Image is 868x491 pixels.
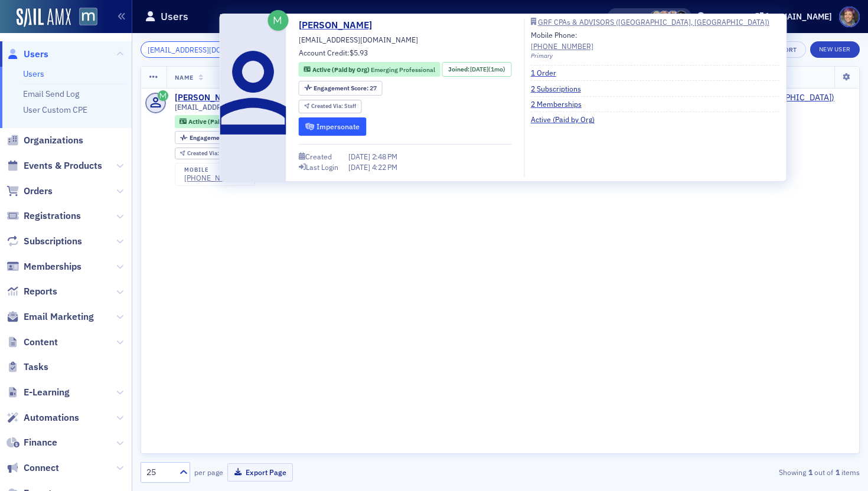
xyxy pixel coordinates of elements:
span: Joined : [448,65,471,74]
img: SailAMX [79,8,97,26]
span: Created Via : [311,102,344,110]
div: Created Via: Staff [175,148,238,160]
span: 4:22 PM [372,162,397,172]
a: View Homepage [71,8,97,28]
a: Active (Paid by Org) Emerging Professional [304,65,435,74]
input: Search… [141,41,253,58]
span: Tasks [24,361,48,374]
a: 1 Order [531,67,565,78]
div: mobile [184,166,247,174]
a: [PERSON_NAME] [175,93,240,103]
span: Lauren McDonough [675,11,687,23]
span: Automations [24,411,79,424]
button: Export Page [227,463,293,482]
a: Email Marketing [6,310,94,323]
a: [PERSON_NAME] [299,18,381,32]
span: Name [175,73,194,81]
div: Last Login [306,164,338,171]
span: Emily Trott [667,11,679,23]
a: Tasks [6,361,48,374]
span: Connect [24,461,59,474]
div: Also [614,12,625,20]
span: Active (Paid by Org) [312,66,371,74]
a: Connect [6,461,59,474]
a: E-Learning [6,386,70,399]
div: GRF CPAs & ADVISORS ([GEOGRAPHIC_DATA], [GEOGRAPHIC_DATA]) [538,19,769,25]
span: [DATE] [348,162,372,172]
div: Staff [311,103,356,110]
span: Rebekah Olson [650,11,663,23]
div: Mobile Phone: [531,30,593,51]
a: Email Send Log [23,89,79,99]
span: Content [24,336,58,349]
span: Engagement Score : [314,84,370,92]
button: Impersonate [299,117,367,136]
span: E-Learning [24,386,70,399]
div: 25 [146,466,172,479]
div: [DOMAIN_NAME] [766,11,832,22]
div: Created Via: Staff [299,100,362,113]
a: GRF CPAs & ADVISORS ([GEOGRAPHIC_DATA], [GEOGRAPHIC_DATA]) [531,18,780,25]
div: Active (Paid by Org): Active (Paid by Org): Emerging Professional [299,62,440,77]
strong: 1 [806,467,814,477]
span: Organizations [24,134,83,147]
span: [EMAIL_ADDRESS][DOMAIN_NAME] [299,34,418,45]
a: Orders [6,185,53,198]
button: [DOMAIN_NAME] [755,12,836,21]
div: Showing out of items [628,467,860,477]
a: 2 Subscriptions [531,83,590,94]
span: $5.93 [350,48,368,57]
span: Memberships [24,260,81,273]
a: Finance [6,436,57,449]
span: Events & Products [24,159,102,172]
div: Created [305,153,332,160]
span: Reports [24,285,57,298]
span: [EMAIL_ADDRESS][DOMAIN_NAME] [175,103,294,112]
a: Users [23,68,44,79]
span: Email Marketing [24,310,94,323]
h1: Users [161,9,188,24]
div: Engagement Score: 27 [175,131,259,144]
a: Users [6,48,48,61]
a: Active (Paid by Org) Emerging Professional [180,117,311,125]
a: [PHONE_NUMBER] [531,41,593,51]
div: Account Credit: [299,47,368,60]
span: Engagement Score : [190,133,246,142]
span: Emerging Professional [371,66,435,74]
span: Orders [24,185,53,198]
div: Active (Paid by Org): Active (Paid by Org): Emerging Professional [175,115,316,128]
span: [DATE] [470,65,488,73]
span: Users [24,48,48,61]
a: Memberships [6,260,81,273]
a: Organizations [6,134,83,147]
span: Created Via : [187,149,220,157]
a: New User [810,41,860,58]
span: [DATE] [348,152,372,161]
a: Automations [6,411,79,424]
strong: 1 [833,467,841,477]
a: Active (Paid by Org) [531,114,603,125]
span: Subscriptions [24,235,82,248]
a: Subscriptions [6,235,82,248]
div: 27 [190,135,253,141]
span: Profile [839,6,860,27]
span: 2:48 PM [372,152,397,161]
span: Finance [24,436,57,449]
div: Staff [187,150,232,157]
div: 27 [314,85,377,91]
a: Content [6,336,58,349]
div: Primary [531,51,780,61]
span: Dee Sullivan [658,11,671,23]
a: 2 Memberships [531,99,590,109]
a: Registrations [6,210,81,222]
span: Viewing [614,12,644,21]
a: Events & Products [6,159,102,172]
span: Registrations [24,210,81,222]
img: SailAMX [17,8,71,27]
a: [PHONE_NUMBER] [184,174,247,182]
label: per page [194,467,223,477]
